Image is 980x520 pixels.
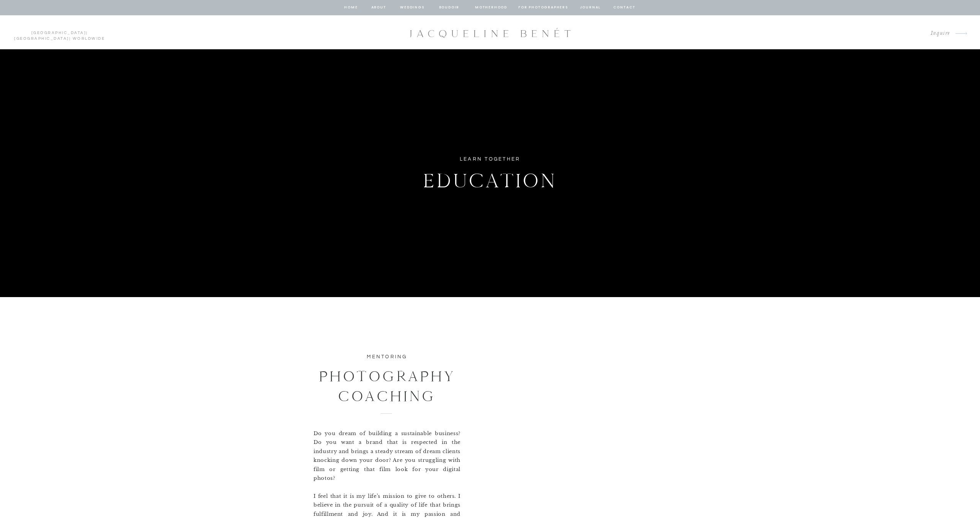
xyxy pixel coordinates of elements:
a: home [344,4,358,11]
a: [GEOGRAPHIC_DATA] [31,31,87,35]
a: BOUDOIR [438,4,460,11]
a: Motherhood [475,4,507,11]
p: | | Worldwide [11,30,108,35]
a: [GEOGRAPHIC_DATA] [14,37,69,41]
h2: mentoring [331,353,443,362]
a: journal [578,4,602,11]
a: Inquire [924,28,950,39]
h3: PHOTOGRAPHY coaching [318,366,456,402]
a: about [371,4,387,11]
h1: education [380,165,600,192]
h2: learn together [428,155,552,164]
a: for photographers [518,4,568,11]
a: Weddings [399,4,425,11]
a: contact [612,4,637,11]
